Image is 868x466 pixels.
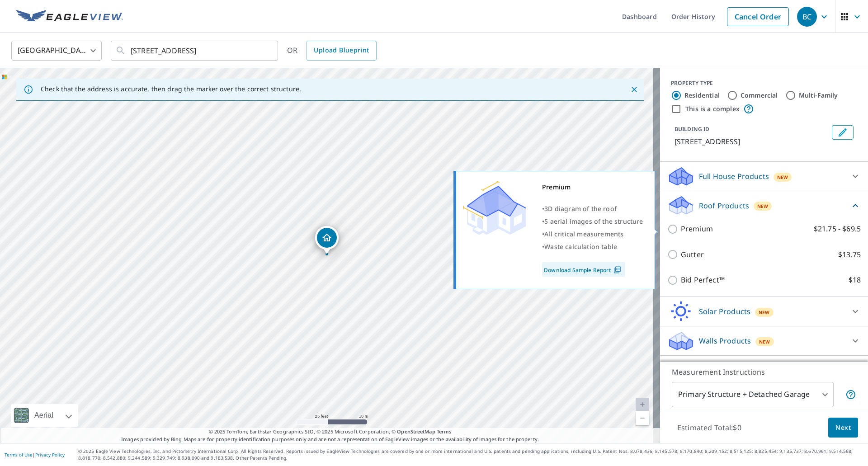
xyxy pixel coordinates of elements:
label: This is a complex [685,104,740,113]
img: EV Logo [16,10,123,24]
label: Commercial [741,91,778,100]
button: Next [828,418,858,438]
div: Walls ProductsNew [667,330,861,352]
p: Premium [681,223,713,235]
a: Current Level 20, Zoom In Disabled [636,398,649,411]
div: Aerial [32,404,56,427]
p: Solar Products [699,306,750,317]
div: Premium [542,181,643,193]
a: Download Sample Report [542,262,625,277]
p: Walls Products [699,335,751,346]
a: Terms [437,428,452,435]
span: New [759,338,770,345]
div: Solar ProductsNew [667,301,861,322]
p: Estimated Total: $0 [670,418,749,438]
span: 3D diagram of the roof [544,204,617,213]
button: Edit building 1 [832,125,854,140]
input: Search by address or latitude-longitude [131,38,259,63]
p: © 2025 Eagle View Technologies, Inc. and Pictometry International Corp. All Rights Reserved. Repo... [78,448,863,461]
button: Close [628,84,640,95]
span: 5 aerial images of the structure [544,217,643,226]
p: BUILDING ID [675,125,709,133]
div: • [542,228,643,240]
a: Terms of Use [5,452,33,458]
div: OR [287,41,377,61]
div: PROPERTY TYPE [671,79,857,87]
span: Waste calculation table [544,242,617,251]
p: Check that the address is accurate, then drag the marker over the correct structure. [41,85,301,93]
div: Roof ProductsNew [667,195,861,216]
div: Dropped pin, building 1, Residential property, 700 S Water St Rock Port, MO 64482 [315,226,339,254]
div: Full House ProductsNew [667,165,861,187]
a: Cancel Order [727,7,789,26]
a: Upload Blueprint [307,41,376,61]
div: Aerial [11,404,78,427]
label: Multi-Family [799,91,838,100]
div: [GEOGRAPHIC_DATA] [11,38,102,63]
p: $18 [849,274,861,286]
div: • [542,215,643,228]
span: Next [835,422,851,433]
label: Residential [684,91,720,100]
span: All critical measurements [544,230,623,238]
span: New [759,309,770,316]
div: Primary Structure + Detached Garage [672,382,834,407]
p: Gutter [681,249,704,260]
span: Your report will include the primary structure and a detached garage if one exists. [845,389,856,400]
p: $21.75 - $69.5 [814,223,861,235]
span: © 2025 TomTom, Earthstar Geographics SIO, © 2025 Microsoft Corporation, © [209,428,452,436]
img: Pdf Icon [611,266,623,274]
p: Bid Perfect™ [681,274,725,286]
a: Privacy Policy [35,452,65,458]
p: | [5,452,65,457]
span: Upload Blueprint [314,45,369,56]
a: OpenStreetMap [397,428,435,435]
img: Premium [463,181,526,235]
p: Roof Products [699,200,749,211]
p: Full House Products [699,171,769,182]
div: • [542,202,643,215]
div: BC [797,7,817,27]
div: • [542,240,643,253]
span: New [777,174,788,181]
p: [STREET_ADDRESS] [675,136,828,147]
a: Current Level 20, Zoom Out [636,411,649,425]
span: New [757,202,769,210]
p: $13.75 [838,249,861,260]
p: Measurement Instructions [672,367,856,377]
